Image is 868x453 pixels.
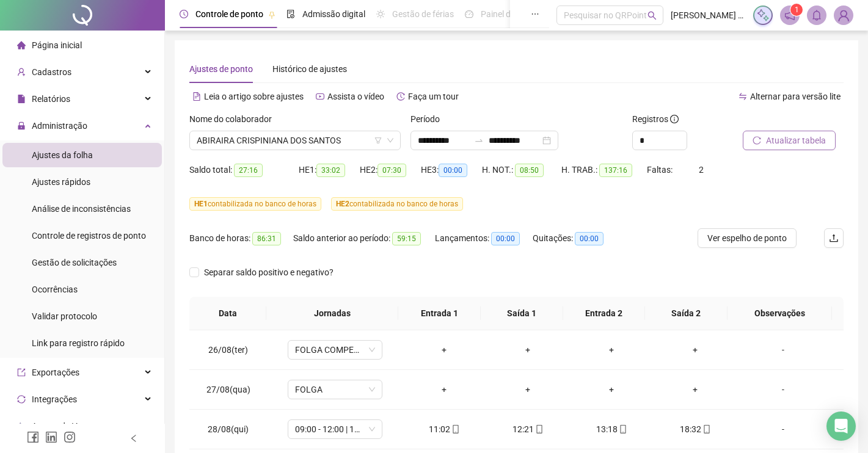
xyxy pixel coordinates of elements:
span: 00:00 [439,164,467,177]
span: Ocorrências [32,284,78,294]
th: Saída 2 [645,297,728,330]
div: + [496,383,560,396]
span: 07:30 [377,164,406,177]
div: 13:18 [580,422,644,436]
span: 00:00 [575,232,604,245]
button: Ver espelho de ponto [698,228,797,248]
th: Jornadas [266,297,399,330]
span: contabilizada no banco de horas [189,197,321,211]
span: FOLGA [295,380,375,399]
div: - [747,422,819,436]
div: HE 3: [421,163,482,177]
div: 18:32 [663,422,728,436]
span: FOLGA COMPENSATÓRIA [295,341,375,359]
span: home [17,41,26,49]
span: search [647,11,657,20]
span: 2 [699,165,704,175]
span: [PERSON_NAME] - [PERSON_NAME] [671,9,746,22]
div: HE 2: [360,163,421,177]
span: Gestão de férias [392,9,454,19]
th: Saída 1 [481,297,563,330]
span: Exportações [32,368,79,377]
span: Alternar para versão lite [750,92,841,101]
span: 26/08(ter) [208,345,248,355]
span: mobile [450,425,460,433]
span: Ver espelho de ponto [707,231,787,245]
span: Separar saldo positivo e negativo? [199,266,338,279]
span: Administração [32,121,87,131]
span: dashboard [465,10,473,18]
span: swap-right [474,136,484,145]
th: Entrada 2 [563,297,646,330]
span: youtube [316,92,324,101]
span: Link para registro rápido [32,338,125,348]
span: 27:16 [234,164,263,177]
span: Cadastros [32,67,71,77]
div: + [580,383,644,396]
span: Assista o vídeo [327,92,384,101]
span: Análise de inconsistências [32,204,131,214]
span: 28/08(qui) [208,424,249,434]
span: Validar protocolo [32,311,97,321]
sup: 1 [790,4,803,16]
span: sync [17,395,26,404]
span: contabilizada no banco de horas [331,197,463,211]
span: filter [374,137,382,144]
span: lock [17,121,26,130]
div: H. NOT.: [482,163,561,177]
div: + [663,383,728,396]
span: 33:02 [316,164,345,177]
span: 27/08(qua) [206,385,250,394]
div: + [412,343,476,357]
span: history [396,92,405,101]
span: info-circle [670,115,679,123]
span: 09:00 - 12:00 | 13:00 - 17:20 [295,420,375,438]
span: Controle de registros de ponto [32,231,146,241]
img: 93810 [834,6,853,24]
span: reload [753,136,761,145]
span: clock-circle [180,10,188,18]
span: linkedin [45,431,57,443]
div: Open Intercom Messenger [826,411,856,441]
span: 59:15 [392,232,421,245]
div: + [412,383,476,396]
span: mobile [618,425,627,433]
div: Saldo total: [189,163,299,177]
span: notification [784,10,795,21]
span: Ajustes da folha [32,150,93,160]
span: Leia o artigo sobre ajustes [204,92,304,101]
span: Histórico de ajustes [272,64,347,74]
span: Relatórios [32,94,70,104]
span: ABIRAIRA CRISPINIANA DOS SANTOS [197,131,393,150]
span: Atualizar tabela [766,134,826,147]
span: pushpin [268,11,275,18]
span: 137:16 [599,164,632,177]
span: Registros [632,112,679,126]
div: 11:02 [412,422,476,436]
span: HE 2 [336,200,349,208]
span: mobile [701,425,711,433]
div: + [580,343,644,357]
span: down [387,137,394,144]
div: Banco de horas: [189,231,293,245]
div: HE 1: [299,163,360,177]
span: mobile [534,425,544,433]
span: HE 1 [194,200,208,208]
div: - [747,383,819,396]
button: Atualizar tabela [743,131,836,150]
div: 12:21 [496,422,560,436]
span: file-text [192,92,201,101]
th: Data [189,297,266,330]
span: 1 [795,5,799,14]
span: export [17,368,26,377]
div: H. TRAB.: [561,163,647,177]
span: Painel do DP [481,9,528,19]
span: Ajustes rápidos [32,177,90,187]
span: Integrações [32,394,77,404]
label: Nome do colaborador [189,112,280,126]
span: 08:50 [515,164,544,177]
span: Observações [737,306,822,320]
span: upload [829,233,839,243]
span: user-add [17,68,26,76]
span: Agente de IA [32,421,79,431]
